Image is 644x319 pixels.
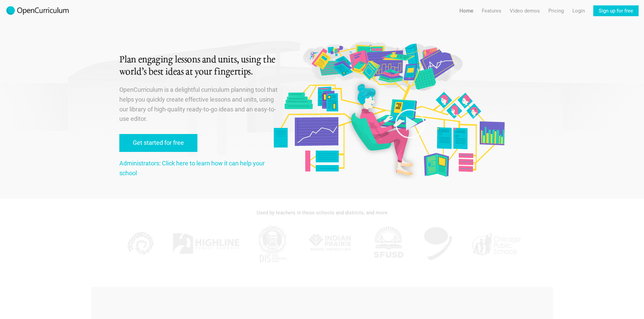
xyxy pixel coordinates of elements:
a: Home [459,5,473,16]
img: AGK.jpg [421,223,455,264]
img: Highline.jpg [172,223,240,264]
img: 2017-logo-m.png [5,5,70,16]
a: Sign up for free [593,5,639,16]
div: Used by teachers in these schools and districts, and more [119,205,525,220]
a: Get started for free [119,134,197,152]
a: Pricing [548,5,564,16]
img: Original illustration by Malisa Suchanya, Oakland, CA (malisasuchanya.com) [271,41,506,179]
img: DIS.jpg [256,223,289,264]
a: Features [482,5,501,16]
a: Administrators: Click here to learn how it can help your school [119,160,265,177]
h1: Plan engaging lessons and units, using the world’s best ideas at your fingertips. [119,54,279,78]
img: IPSD.jpg [305,223,356,264]
p: OpenCurriculum is a delightful curriculum planning tool that helps you quickly create effective l... [119,85,279,124]
img: KPPCS.jpg [123,223,157,264]
a: Video demos [510,5,540,16]
img: CPS.jpg [471,223,521,264]
img: SFUSD.jpg [372,223,405,264]
a: Login [572,5,585,16]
